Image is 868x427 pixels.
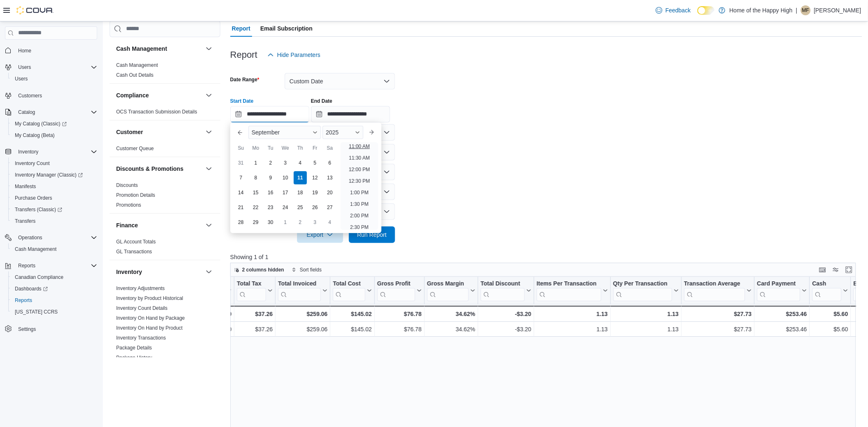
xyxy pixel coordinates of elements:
[323,171,337,184] div: day-13
[18,149,38,155] span: Inventory
[279,186,292,199] div: day-17
[294,156,307,170] div: day-4
[15,195,52,201] span: Purchase Orders
[812,280,842,301] div: Cash
[796,5,798,15] p: |
[116,182,138,188] a: Discounts
[116,305,168,311] span: Inventory Count Details
[333,324,372,334] div: $145.02
[110,237,220,260] div: Finance
[116,202,141,208] span: Promotions
[116,344,152,351] span: Package Details
[15,309,58,315] span: [US_STATE] CCRS
[15,90,97,101] span: Customers
[801,5,811,15] div: Madison Falletta
[116,91,149,99] h3: Compliance
[12,272,97,282] span: Canadian Compliance
[234,186,248,199] div: day-14
[15,261,39,271] button: Reports
[15,62,34,72] button: Users
[12,182,97,191] span: Manifests
[309,171,322,184] div: day-12
[15,147,97,157] span: Inventory
[613,324,678,334] div: 1.13
[18,64,31,71] span: Users
[8,243,101,255] button: Cash Management
[279,156,292,170] div: day-3
[116,192,155,198] span: Promotion Details
[326,129,339,136] span: 2025
[427,280,475,301] button: Gross Margin
[613,309,678,319] div: 1.13
[230,50,257,60] h3: Report
[8,204,101,215] a: Transfers (Classic)
[116,305,168,311] a: Inventory Count Details
[15,107,97,117] span: Catalog
[237,309,273,319] div: $37.26
[384,129,390,136] button: Open list of options
[12,182,39,191] a: Manifests
[12,205,97,215] span: Transfers (Classic)
[2,106,101,118] button: Catalog
[12,74,31,84] a: Users
[204,127,214,137] button: Customer
[116,221,138,229] h3: Finance
[116,295,183,301] a: Inventory by Product Historical
[341,142,378,230] ul: Time
[16,6,54,14] img: Cova
[8,283,101,295] a: Dashboards
[15,233,97,243] span: Operations
[294,216,307,229] div: day-2
[802,5,809,15] span: MF
[12,74,97,84] span: Users
[812,280,848,301] button: Cash
[204,220,214,230] button: Finance
[684,309,752,319] div: $27.73
[110,180,220,213] div: Discounts & Promotions
[116,355,152,361] a: Package History
[249,171,262,184] div: day-8
[116,295,183,302] span: Inventory by Product Historical
[15,323,97,334] span: Settings
[2,260,101,271] button: Reports
[15,183,36,190] span: Manifests
[249,156,262,170] div: day-1
[2,146,101,158] button: Inventory
[346,176,373,186] li: 12:30 PM
[110,144,220,157] div: Customer
[684,324,752,334] div: $27.73
[116,91,202,99] button: Compliance
[2,232,101,243] button: Operations
[15,285,48,292] span: Dashboards
[264,47,324,63] button: Hide Parameters
[15,45,97,56] span: Home
[481,324,531,334] div: -$3.20
[311,98,332,104] label: End Date
[116,285,165,292] span: Inventory Adjustments
[264,216,277,229] div: day-30
[15,233,46,243] button: Operations
[234,171,248,184] div: day-7
[237,280,273,301] button: Total Tax
[427,324,475,334] div: 34.62%
[242,267,284,273] span: 2 columns hidden
[8,118,101,130] a: My Catalog (Classic)
[116,165,202,173] button: Discounts & Promotions
[12,170,97,180] span: Inventory Manager (Classic)
[347,211,372,221] li: 2:00 PM
[814,5,861,15] p: [PERSON_NAME]
[12,244,97,254] span: Cash Management
[697,15,698,15] span: Dark Mode
[8,215,101,227] button: Transfers
[481,280,531,301] button: Total Discount
[15,206,62,213] span: Transfers (Classic)
[234,216,248,229] div: day-28
[249,201,262,214] div: day-22
[812,309,848,319] div: $5.60
[333,280,365,301] div: Total Cost
[116,62,158,68] a: Cash Management
[116,268,142,276] h3: Inventory
[757,280,800,301] div: Card Payment
[818,265,828,275] button: Keyboard shortcuts
[260,20,313,37] span: Email Subscription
